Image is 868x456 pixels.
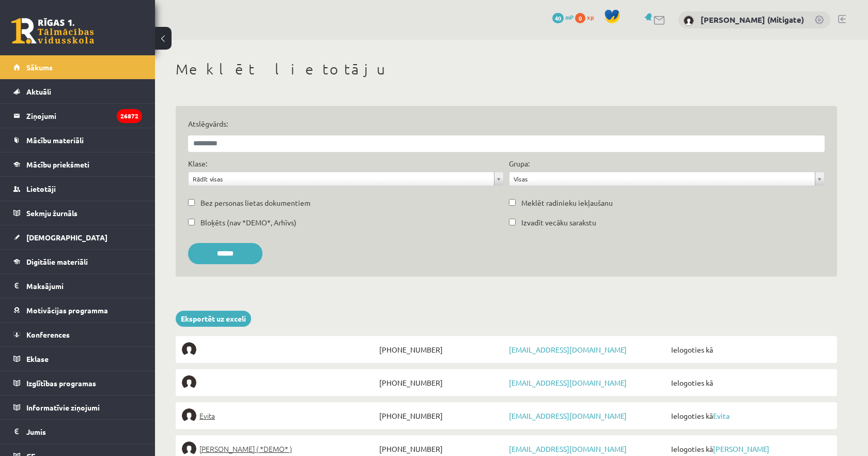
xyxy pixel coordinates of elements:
span: Izglītības programas [26,378,96,388]
a: Izglītības programas [13,371,142,395]
legend: Ziņojumi [26,104,142,128]
img: Evita [182,408,196,423]
a: Maksājumi [13,274,142,298]
span: Jumis [26,427,46,436]
label: Izvadīt vecāku sarakstu [521,217,596,228]
a: Sākums [13,55,142,79]
label: Bez personas lietas dokumentiem [200,197,311,208]
a: Motivācijas programma [13,298,142,322]
label: Grupa: [509,158,530,169]
a: [EMAIL_ADDRESS][DOMAIN_NAME] [509,378,627,387]
span: [DEMOGRAPHIC_DATA] [26,233,107,242]
a: Konferences [13,323,142,346]
a: Eklase [13,347,142,371]
a: Eksportēt uz exceli [176,311,251,327]
span: Sākums [26,63,53,72]
span: Aktuāli [26,87,51,96]
a: Jumis [13,420,142,444]
legend: Maksājumi [26,274,142,298]
img: Elīna Elizabete Ancveriņa [182,442,196,456]
span: Motivācijas programma [26,306,108,315]
a: [EMAIL_ADDRESS][DOMAIN_NAME] [509,345,627,354]
a: [DEMOGRAPHIC_DATA] [13,225,142,249]
label: Atslēgvārds: [188,118,825,129]
span: 0 [575,13,585,23]
a: Sekmju žurnāls [13,201,142,225]
span: [PHONE_NUMBER] [377,408,506,423]
span: Mācību priekšmeti [26,160,89,169]
a: [PERSON_NAME] [713,444,769,453]
span: [PHONE_NUMBER] [377,442,506,456]
a: Mācību priekšmeti [13,153,142,176]
a: 0 xp [575,13,599,21]
a: Informatīvie ziņojumi [13,396,142,419]
label: Klase: [188,158,207,169]
a: Evita [182,408,377,423]
span: Sekmju žurnāls [26,208,78,218]
span: [PHONE_NUMBER] [377,375,506,390]
a: Evita [713,411,730,420]
label: Bloķēts (nav *DEMO*, Arhīvs) [200,217,297,228]
a: [EMAIL_ADDRESS][DOMAIN_NAME] [509,444,627,453]
a: Ziņojumi26872 [13,104,142,128]
span: Ielogoties kā [669,442,831,456]
span: Ielogoties kā [669,342,831,357]
span: Informatīvie ziņojumi [26,403,100,412]
span: Lietotāji [26,184,56,193]
a: Visas [509,172,824,186]
a: Aktuāli [13,80,142,103]
a: Rādīt visas [189,172,503,186]
a: [PERSON_NAME] (Mitigate) [701,14,804,25]
label: Meklēt radinieku iekļaušanu [521,197,613,208]
span: Digitālie materiāli [26,257,88,266]
span: [PHONE_NUMBER] [377,342,506,357]
span: Ielogoties kā [669,375,831,390]
span: 40 [552,13,564,23]
span: Konferences [26,330,70,339]
span: Ielogoties kā [669,408,831,423]
span: Rādīt visas [193,172,490,186]
img: Vitālijs Viļums (Mitigate) [684,16,694,26]
a: Mācību materiāli [13,128,142,152]
span: xp [587,13,594,21]
span: Visas [514,172,811,186]
h1: Meklēt lietotāju [176,60,837,78]
a: [EMAIL_ADDRESS][DOMAIN_NAME] [509,411,627,420]
span: Eklase [26,354,49,363]
a: [PERSON_NAME] ( *DEMO* ) [182,442,377,456]
span: Evita [199,408,215,423]
i: 26872 [117,109,142,123]
a: Rīgas 1. Tālmācības vidusskola [11,18,94,44]
a: Lietotāji [13,177,142,201]
span: [PERSON_NAME] ( *DEMO* ) [199,442,292,456]
a: 40 mP [552,13,574,21]
span: Mācību materiāli [26,135,84,145]
span: mP [565,13,574,21]
a: Digitālie materiāli [13,250,142,273]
